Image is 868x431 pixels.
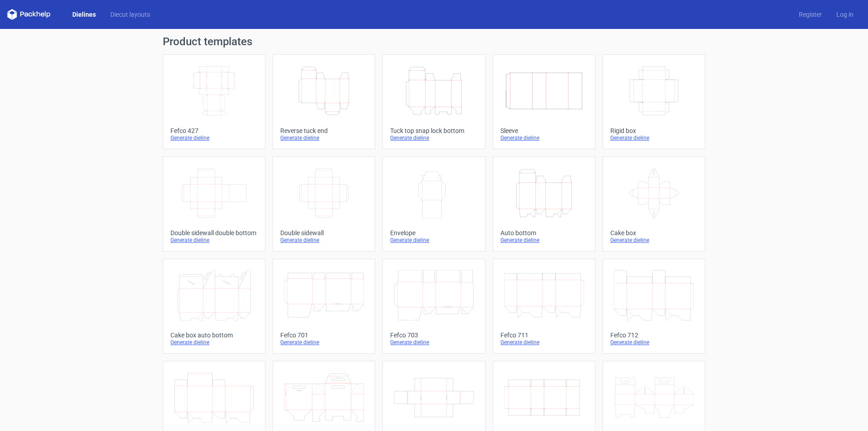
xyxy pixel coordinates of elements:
div: Generate dieline [500,339,588,346]
div: Generate dieline [170,134,258,142]
a: Fefco 711Generate dieline [493,259,595,354]
div: Generate dieline [610,237,698,244]
a: Register [792,10,829,19]
div: Generate dieline [170,339,258,346]
div: Fefco 703 [390,332,477,339]
div: Generate dieline [610,339,698,346]
div: Generate dieline [500,134,588,142]
a: Cake box auto bottomGenerate dieline [163,259,265,354]
div: Auto bottom [500,229,588,237]
div: Fefco 427 [170,127,258,134]
a: Fefco 712Generate dieline [603,259,705,354]
a: Tuck top snap lock bottomGenerate dieline [382,54,485,149]
a: EnvelopeGenerate dieline [382,156,485,251]
div: Generate dieline [280,237,368,244]
a: Fefco 703Generate dieline [382,259,485,354]
div: Generate dieline [390,134,477,142]
div: Fefco 701 [280,332,368,339]
a: Double sidewallGenerate dieline [273,156,375,251]
div: Cake box [610,229,698,237]
a: Dielines [65,10,103,19]
div: Envelope [390,229,477,237]
div: Fefco 712 [610,332,698,339]
a: Rigid boxGenerate dieline [603,54,705,149]
h1: Product templates [163,36,705,47]
div: Generate dieline [390,339,477,346]
div: Generate dieline [610,134,698,142]
div: Double sidewall double bottom [170,229,258,237]
a: Fefco 427Generate dieline [163,54,265,149]
div: Fefco 711 [500,332,588,339]
a: Reverse tuck endGenerate dieline [273,54,375,149]
a: Fefco 701Generate dieline [273,259,375,354]
a: SleeveGenerate dieline [493,54,595,149]
div: Generate dieline [280,339,368,346]
div: Generate dieline [390,237,477,244]
div: Tuck top snap lock bottom [390,127,477,134]
a: Auto bottomGenerate dieline [493,156,595,251]
div: Generate dieline [500,237,588,244]
a: Cake boxGenerate dieline [603,156,705,251]
div: Sleeve [500,127,588,134]
div: Generate dieline [170,237,258,244]
div: Reverse tuck end [280,127,368,134]
div: Cake box auto bottom [170,332,258,339]
a: Diecut layouts [103,10,157,19]
div: Double sidewall [280,229,368,237]
a: Double sidewall double bottomGenerate dieline [163,156,265,251]
div: Rigid box [610,127,698,134]
a: Log in [829,10,861,19]
div: Generate dieline [280,134,368,142]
